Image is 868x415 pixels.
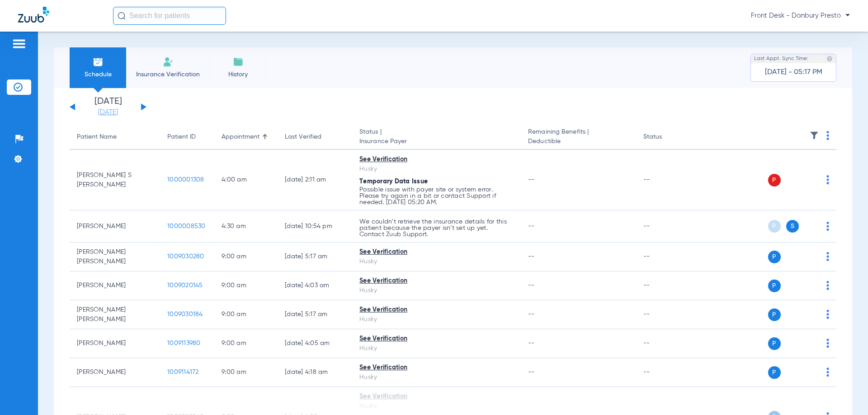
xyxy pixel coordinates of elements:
td: [DATE] 10:54 PM [278,210,352,242]
div: See Verification [359,247,514,257]
div: Husky [359,373,514,382]
img: Manual Insurance Verification [163,56,174,67]
div: Patient Name [77,132,117,142]
div: Patient Name [77,132,153,142]
img: Schedule [93,56,104,67]
th: Remaining Benefits | [521,125,636,150]
div: Last Verified [285,132,321,142]
input: Search for patients [113,7,226,25]
span: Insurance Payer [359,137,514,146]
img: filter.svg [810,131,819,140]
td: [PERSON_NAME] [70,271,160,300]
td: 9:00 AM [214,271,278,300]
td: [PERSON_NAME] [70,210,160,242]
img: Search Icon [118,12,126,20]
span: 1009020145 [167,282,203,289]
td: [DATE] 4:18 AM [278,358,352,387]
span: -- [528,282,535,289]
div: See Verification [359,392,514,401]
span: -- [528,223,535,229]
span: -- [528,311,535,317]
p: Possible issue with payer site or system error. Please try again in a bit or contact Support if n... [359,187,514,205]
img: group-dot-blue.svg [826,175,829,184]
p: We couldn’t retrieve the insurance details for this patient because the payer isn’t set up yet. C... [359,219,514,238]
div: Husky [359,315,514,324]
td: 9:00 AM [214,358,278,387]
span: -- [528,253,535,260]
span: P [768,366,781,379]
img: group-dot-blue.svg [826,252,829,261]
div: See Verification [359,334,514,344]
img: group-dot-blue.svg [826,281,829,290]
img: last sync help info [826,56,833,62]
span: History [217,70,259,79]
span: Schedule [76,70,119,79]
td: 4:00 AM [214,150,278,210]
span: P [768,220,781,233]
a: [DATE] [81,108,135,117]
td: 9:00 AM [214,300,278,329]
td: -- [636,271,697,300]
td: -- [636,358,697,387]
span: Front Desk - Danbury Presto [751,11,850,20]
span: P [768,174,781,187]
td: [PERSON_NAME] [70,358,160,387]
span: Temporary Data Issue [359,178,428,185]
td: 9:00 AM [214,329,278,358]
td: [DATE] 5:17 AM [278,242,352,271]
div: Patient ID [167,132,196,142]
td: -- [636,210,697,242]
td: [PERSON_NAME] [70,329,160,358]
td: -- [636,150,697,210]
td: [DATE] 4:03 AM [278,271,352,300]
div: Appointment [222,132,259,142]
td: 9:00 AM [214,242,278,271]
span: Deductible [528,137,628,146]
td: [DATE] 2:11 AM [278,150,352,210]
img: group-dot-blue.svg [826,368,829,377]
td: 4:30 AM [214,210,278,242]
div: Patient ID [167,132,207,142]
span: S [786,220,799,233]
td: [DATE] 4:05 AM [278,329,352,358]
span: P [768,280,781,292]
td: -- [636,300,697,329]
span: 1000001308 [167,177,204,183]
div: See Verification [359,305,514,315]
span: 1009114172 [167,369,199,375]
img: group-dot-blue.svg [826,310,829,319]
div: Husky [359,257,514,266]
span: Insurance Verification [133,70,203,79]
div: Husky [359,286,514,295]
div: Last Verified [285,132,345,142]
img: Zuub Logo [18,7,49,23]
span: -- [528,340,535,346]
div: Husky [359,164,514,174]
img: group-dot-blue.svg [826,222,829,231]
span: Last Appt. Sync Time: [754,54,808,63]
td: [PERSON_NAME] [PERSON_NAME] [70,300,160,329]
td: [DATE] 5:17 AM [278,300,352,329]
div: Chat Widget [823,372,868,415]
td: -- [636,242,697,271]
td: [PERSON_NAME] [PERSON_NAME] [70,242,160,271]
div: Husky [359,344,514,353]
img: hamburger-icon [12,38,26,49]
span: [DATE] - 05:17 PM [765,68,822,77]
td: -- [636,329,697,358]
span: 1009030184 [167,311,203,317]
span: P [768,337,781,350]
div: See Verification [359,363,514,373]
span: P [768,251,781,263]
span: -- [528,177,535,183]
span: 1009113980 [167,340,201,346]
div: Appointment [222,132,270,142]
img: History [233,56,244,67]
span: -- [528,369,535,375]
div: Husky [359,401,514,411]
th: Status | [352,125,521,150]
span: P [768,308,781,321]
span: 1000008530 [167,223,206,229]
td: [PERSON_NAME] S [PERSON_NAME] [70,150,160,210]
img: group-dot-blue.svg [826,131,829,140]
